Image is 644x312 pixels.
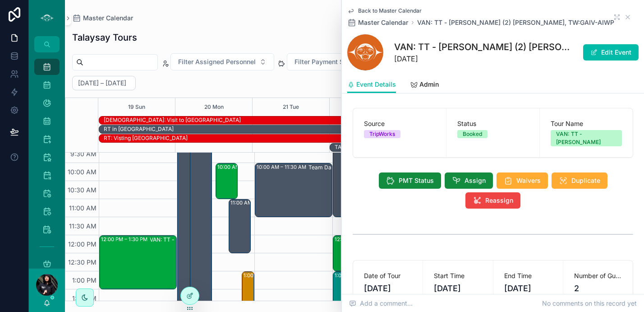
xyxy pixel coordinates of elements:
[66,240,99,248] span: 12:00 PM
[347,76,396,93] a: Event Details
[104,135,188,142] div: RT: Visting [GEOGRAPHIC_DATA]
[417,18,614,27] a: VAN: TT - [PERSON_NAME] (2) [PERSON_NAME], TW:GAIV-AIWP
[358,18,408,27] span: Master Calendar
[552,172,607,189] button: Duplicate
[463,130,482,138] div: Booked
[230,199,282,206] div: 11:00 AM – 12:30 PM
[67,204,99,212] span: 11:00 AM
[257,163,308,171] div: 10:00 AM – 11:30 AM
[574,282,622,295] span: 2
[497,172,548,189] button: Waivers
[583,44,639,61] button: Edit Event
[542,299,637,308] span: No comments on this record yet
[70,276,99,284] span: 1:00 PM
[65,186,99,194] span: 10:30 AM
[434,282,482,307] span: [DATE] 12:00 PM
[294,57,359,66] span: Filter Payment Status
[170,53,274,70] button: Select Button
[104,126,174,133] div: RT in [GEOGRAPHIC_DATA]
[364,119,435,128] span: Source
[369,130,395,138] div: TripWorks
[399,176,434,185] span: PMT Status
[349,299,413,308] span: Add a comment...
[216,163,237,199] div: 10:00 AM – 11:00 AM
[83,14,133,23] span: Master Calendar
[394,53,571,64] span: [DATE]
[68,150,99,158] span: 9:30 AM
[104,116,241,124] div: SHAE: Visit to Japan
[255,163,332,217] div: 10:00 AM – 11:30 AMTeam Day - Salish Soils
[244,272,290,279] div: 1:00 PM – 3:00 PM
[333,272,398,307] div: 1:00 PM – 2:00 PMVAN: SSM - [PERSON_NAME] (1) [PERSON_NAME], TW:EBWK-HBDK
[485,196,513,205] span: Reassign
[104,134,188,142] div: RT: Visting England
[308,164,369,171] div: Team Day - Salish Soils
[434,271,482,280] span: Start Time
[333,145,376,217] div: 9:30 AM – 11:30 AM
[364,282,412,295] span: [DATE]
[72,14,133,23] a: Master Calendar
[516,176,541,185] span: Waivers
[335,143,419,151] div: TALAYSAY: Japan
[356,80,396,89] span: Event Details
[445,172,493,189] button: Assign
[66,258,99,266] span: 12:30 PM
[379,172,441,189] button: PMT Status
[574,271,622,280] span: Number of Guests
[358,7,422,14] span: Back to Master Calendar
[104,116,241,124] div: [DEMOGRAPHIC_DATA]: Visit to [GEOGRAPHIC_DATA]
[333,236,410,271] div: 12:00 PM – 1:00 PMVAN: TT - [PERSON_NAME] (2) [PERSON_NAME], TW:FEMK-GYAM
[335,144,419,151] div: TALAYSAY: [GEOGRAPHIC_DATA]
[556,130,616,146] div: VAN: TT - [PERSON_NAME]
[101,236,150,243] div: 12:00 PM – 1:30 PM
[178,57,256,66] span: Filter Assigned Personnel
[335,272,381,279] div: 1:00 PM – 2:00 PM
[571,176,600,185] span: Duplicate
[394,41,571,53] h1: VAN: TT - [PERSON_NAME] (2) [PERSON_NAME], TW:GAIV-AIWP
[67,222,99,230] span: 11:30 AM
[100,236,176,289] div: 12:00 PM – 1:30 PMVAN: TT - [PERSON_NAME] (2) [PERSON_NAME], TW:GAIV-AIWP
[72,31,137,44] h1: Talaysay Tours
[29,52,65,269] div: scrollable content
[347,18,408,27] a: Master Calendar
[335,236,383,243] div: 12:00 PM – 1:00 PM
[465,192,520,209] button: Reassign
[150,236,225,243] div: VAN: TT - [PERSON_NAME] (2) [PERSON_NAME], TW:GAIV-AIWP
[65,168,99,176] span: 10:00 AM
[229,200,250,253] div: 11:00 AM – 12:30 PM
[410,76,439,94] a: Admin
[504,271,552,280] span: End Time
[504,282,552,307] span: [DATE] 1:30 PM
[347,7,422,14] a: Back to Master Calendar
[465,176,486,185] span: Assign
[70,294,99,302] span: 1:30 PM
[551,119,622,128] span: Tour Name
[78,79,126,88] h2: [DATE] – [DATE]
[457,119,529,128] span: Status
[40,11,54,25] img: App logo
[104,125,174,133] div: RT in UK
[283,98,299,116] button: 21 Tue
[419,80,439,89] span: Admin
[364,271,412,280] span: Date of Tour
[204,98,224,116] button: 20 Mon
[128,98,145,116] button: 19 Sun
[217,163,269,171] div: 10:00 AM – 11:00 AM
[287,53,377,70] button: Select Button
